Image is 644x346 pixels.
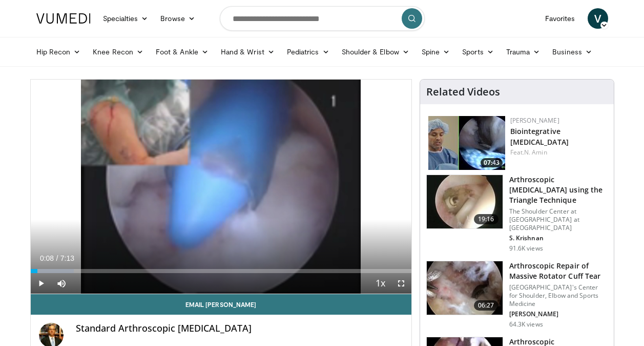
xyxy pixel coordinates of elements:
button: Play [31,273,51,294]
a: [PERSON_NAME] [510,116,559,125]
a: 06:27 Arthroscopic Repair of Massive Rotator Cuff Tear [GEOGRAPHIC_DATA]'s Center for Shoulder, E... [426,261,608,329]
video-js: Video Player [31,80,411,294]
a: Browse [154,8,201,29]
span: 06:27 [474,300,498,311]
a: V [588,8,608,29]
p: S. Krishnan [509,234,608,242]
p: 91.6K views [509,244,543,253]
h4: Related Videos [426,86,500,98]
button: Fullscreen [391,273,411,294]
span: 07:43 [481,158,503,167]
h3: Arthroscopic Repair of Massive Rotator Cuff Tear [509,261,608,281]
span: / [56,254,58,262]
a: Hip Recon [30,42,87,62]
a: Shoulder & Elbow [336,42,416,62]
p: 64.3K views [509,320,543,329]
a: Knee Recon [87,42,150,62]
a: Sports [456,42,500,62]
input: Search topics, interventions [220,6,425,31]
p: [PERSON_NAME] [509,310,608,318]
span: 7:13 [60,254,74,262]
h3: Arthroscopic [MEDICAL_DATA] using the Triangle Technique [509,175,608,205]
a: N. Amin [524,148,547,157]
button: Playback Rate [370,273,391,294]
a: Biointegrative [MEDICAL_DATA] [510,126,569,147]
img: 3fbd5ba4-9555-46dd-8132-c1644086e4f5.150x105_q85_crop-smart_upscale.jpg [428,116,505,170]
a: Business [546,42,598,62]
p: The Shoulder Center at [GEOGRAPHIC_DATA] at [GEOGRAPHIC_DATA] [509,207,608,232]
div: Progress Bar [31,269,411,273]
a: 07:43 [428,116,505,170]
p: [GEOGRAPHIC_DATA]'s Center for Shoulder, Elbow and Sports Medicine [509,283,608,308]
a: Foot & Ankle [150,42,215,62]
button: Mute [51,273,72,294]
img: krish_3.png.150x105_q85_crop-smart_upscale.jpg [427,175,503,228]
a: Email [PERSON_NAME] [31,294,411,315]
span: 0:08 [40,254,54,262]
span: 19:16 [474,214,498,224]
h4: Standard Arthroscopic [MEDICAL_DATA] [76,323,403,334]
a: Trauma [500,42,547,62]
a: Pediatrics [281,42,336,62]
a: 19:16 Arthroscopic [MEDICAL_DATA] using the Triangle Technique The Shoulder Center at [GEOGRAPHIC... [426,175,608,253]
a: Spine [416,42,456,62]
a: Favorites [539,8,581,29]
a: Specialties [97,8,155,29]
img: 281021_0002_1.png.150x105_q85_crop-smart_upscale.jpg [427,261,503,315]
div: Feat. [510,148,606,157]
img: VuMedi Logo [36,13,91,24]
a: Hand & Wrist [215,42,281,62]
